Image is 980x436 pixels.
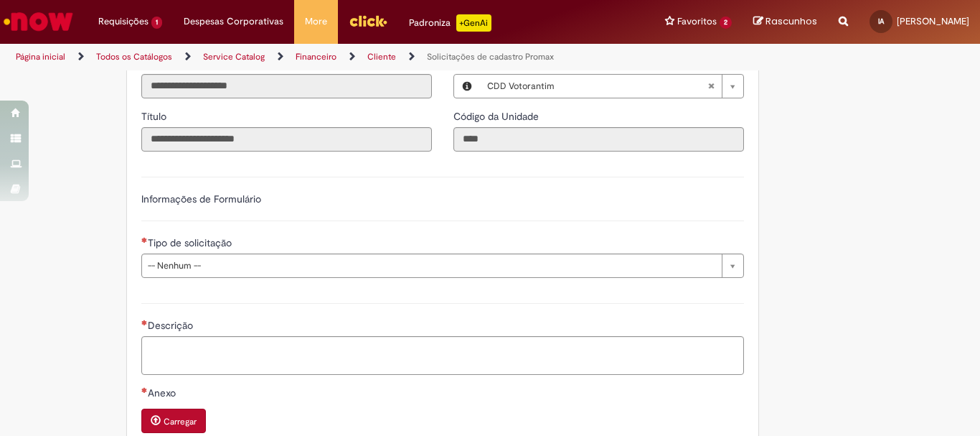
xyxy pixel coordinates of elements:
a: Todos os Catálogos [96,51,172,62]
input: Código da Unidade [453,127,744,152]
a: CDD VotorantimLimpar campo Local [480,75,743,98]
label: Informações de Formulário [141,193,261,205]
label: Somente leitura - Título [141,109,169,124]
ul: Trilhas de página [11,44,643,70]
span: [PERSON_NAME] [897,15,969,27]
img: ServiceNow [1,7,75,36]
abbr: Limpar campo Local [700,75,722,98]
a: Solicitações de cadastro Promax [427,51,554,62]
a: Rascunhos [753,15,817,29]
button: Local, Visualizar este registro CDD Votorantim [454,75,480,98]
span: Necessários [141,237,148,243]
span: IA [878,17,884,26]
a: Página inicial [16,51,65,62]
small: Carregar [164,416,197,427]
span: Somente leitura - Código da Unidade [453,110,542,123]
span: Descrição [148,319,196,332]
button: Carregar anexo de Anexo Required [141,409,206,433]
input: Email [141,74,432,98]
span: -- Nenhum -- [148,254,715,277]
a: Cliente [367,51,396,62]
span: Favoritos [677,14,717,29]
div: Padroniza [409,14,491,32]
span: CDD Votorantim [487,75,707,98]
span: 2 [720,17,732,29]
img: click_logo_yellow_360x200.png [349,10,387,32]
span: Rascunhos [765,14,817,28]
span: More [305,14,327,29]
span: Necessários [141,387,148,393]
textarea: Descrição [141,336,744,375]
a: Financeiro [296,51,336,62]
span: Despesas Corporativas [184,14,283,29]
span: Requisições [98,14,149,29]
span: Tipo de solicitação [148,236,235,249]
span: Anexo [148,386,179,399]
label: Somente leitura - Código da Unidade [453,109,542,124]
a: Service Catalog [203,51,265,62]
p: +GenAi [456,14,491,32]
span: Necessários [141,320,148,325]
span: 1 [151,17,162,29]
span: Somente leitura - Título [141,110,169,123]
input: Título [141,127,432,152]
